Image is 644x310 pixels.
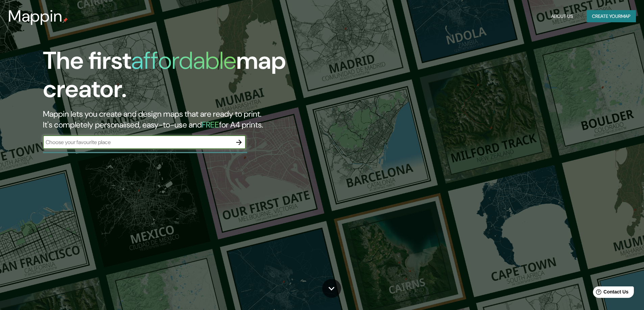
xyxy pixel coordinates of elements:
button: About Us [548,10,576,23]
iframe: Help widget launcher [584,284,637,303]
h5: FREE [202,119,219,130]
h2: Mappin lets you create and design maps that are ready to print. It's completely personalised, eas... [43,109,365,130]
img: mappin-pin [63,18,68,23]
h3: Mappin [8,7,63,26]
input: Choose your favourite place [43,138,232,146]
button: Create yourmap [587,10,636,23]
h1: affordable [131,45,236,76]
h1: The first map creator. [43,47,365,109]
